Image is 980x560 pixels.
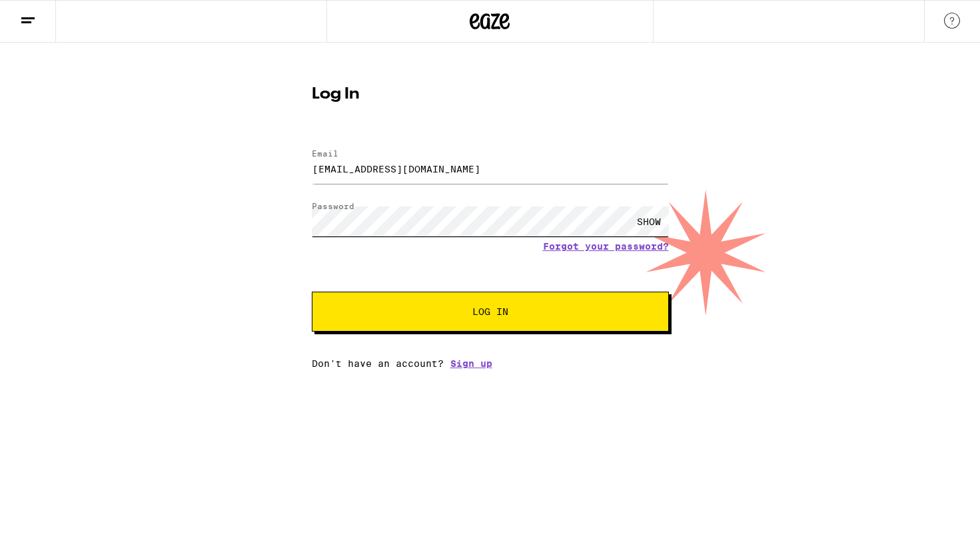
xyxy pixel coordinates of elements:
label: Email [312,149,338,158]
span: Log In [472,307,508,316]
span: Hi. Need any help? [8,9,96,20]
label: Password [312,202,354,210]
div: SHOW [629,206,669,236]
input: Email [312,154,669,184]
a: Forgot your password? [543,241,669,252]
div: Don't have an account? [312,358,669,369]
a: Sign up [450,358,492,369]
h1: Log In [312,87,669,103]
button: Log In [312,292,669,332]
